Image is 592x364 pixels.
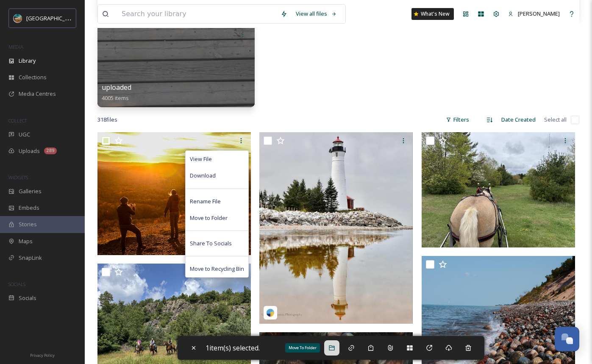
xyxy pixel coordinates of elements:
span: Socials [19,294,36,302]
span: UGC [19,131,30,139]
a: What's New [411,8,454,20]
span: Select all [544,116,567,124]
span: Library [19,57,36,65]
a: uploaded4005 items [102,83,131,102]
a: [PERSON_NAME] [504,6,564,22]
span: Move to Folder [190,214,228,222]
span: Maps [19,237,33,245]
span: Move to Recycling Bin [190,265,244,273]
span: MEDIA [8,44,23,50]
span: Embeds [19,204,39,212]
span: Rename File [190,197,221,206]
a: View all files [292,6,341,22]
img: Snapsea%20Profile.jpg [14,14,22,22]
span: SnapLink [19,254,42,262]
span: Privacy Policy [30,353,55,358]
span: Uploads [19,147,40,155]
span: WIDGETS [8,174,28,181]
input: Search your library [117,5,276,23]
img: ext_1755726337.263035_heritagehills66@gmail.com-IMG_3638.jpeg [422,132,575,247]
img: snapsea-logo.png [266,308,275,317]
span: 4005 items [102,94,129,102]
a: Privacy Policy [30,350,55,360]
span: Stories [19,220,37,228]
img: frankp_photos-18070959905322896.jpeg [259,132,413,324]
div: Filters [442,111,473,128]
span: Collections [19,73,47,81]
button: Open Chat [555,327,579,351]
span: Share To Socials [190,239,232,247]
span: Download [190,172,216,180]
span: SOCIALS [8,281,25,287]
div: Move To Folder [285,343,320,353]
span: Media Centres [19,90,56,98]
span: 1 item(s) selected. [206,343,260,353]
span: View File [190,155,212,163]
span: [PERSON_NAME] [518,10,560,17]
div: 289 [44,147,57,154]
img: ext_1757167047.331362_adamantac420@gmail.com-inbound2547313499060913326.jpg [97,132,251,255]
span: Galleries [19,187,42,195]
span: [GEOGRAPHIC_DATA][US_STATE] [26,14,109,22]
span: COLLECT [8,117,27,124]
div: Date Created [497,111,540,128]
span: 318 file s [97,116,117,124]
span: uploaded [102,83,131,92]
